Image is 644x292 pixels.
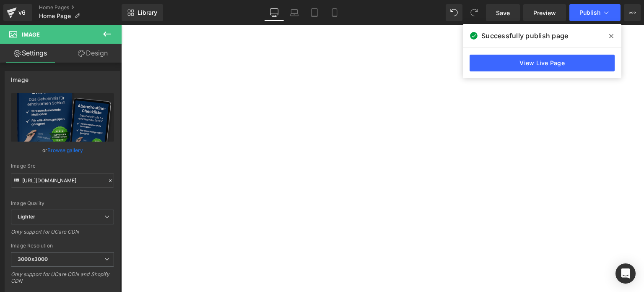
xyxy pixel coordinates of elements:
div: Image Resolution [11,243,114,249]
div: Image [11,71,29,83]
input: Link [11,173,114,188]
a: Desktop [264,4,284,21]
span: Library [138,9,157,16]
span: Home Page [39,13,71,19]
div: or [11,146,114,155]
a: v6 [3,4,32,21]
span: Successfully publish page [481,31,568,41]
button: Undo [446,4,462,21]
button: Redo [466,4,483,21]
a: Preview [523,4,566,21]
a: Home Pages [39,4,122,11]
span: Save [496,8,510,17]
b: 3000x3000 [18,256,48,262]
a: Laptop [284,4,304,21]
div: Image Quality [11,200,114,206]
a: Design [62,44,123,63]
a: View Live Page [470,55,615,71]
span: Publish [579,9,600,16]
div: Open Intercom Messenger [615,263,636,284]
a: Tablet [304,4,325,21]
div: v6 [17,7,27,18]
b: Lighter [18,213,35,220]
div: Only support for UCare CDN [11,229,114,241]
span: Image [22,31,40,38]
button: More [624,4,641,21]
a: Mobile [325,4,345,21]
div: Image Src [11,163,114,169]
a: Browse gallery [47,143,83,158]
span: Preview [533,8,556,17]
a: New Library [122,4,163,21]
div: Only support for UCare CDN and Shopify CDN [11,271,114,290]
button: Publish [569,4,621,21]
